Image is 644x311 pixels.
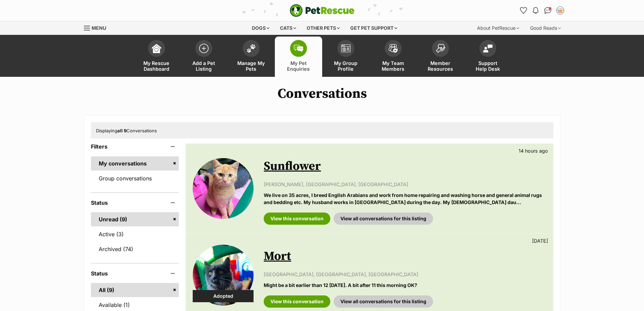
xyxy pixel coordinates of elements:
[117,128,126,133] strong: all 9
[483,44,493,52] img: help-desk-icon-fdf02630f3aa405de69fd3d07c3f3aa587a6932b1a1747fa1d2bba05be0121f9.svg
[91,143,179,150] header: Filters
[193,245,254,306] img: Mort
[518,5,566,16] ul: Account quick links
[334,213,433,225] a: View all conversations for this listing
[92,25,106,31] span: Menu
[532,237,548,244] p: [DATE]
[519,147,548,154] p: 14 hours ago
[518,5,529,16] a: Favourites
[331,60,361,72] span: My Group Profile
[247,21,274,35] div: Dogs
[264,271,546,278] p: [GEOGRAPHIC_DATA], [GEOGRAPHIC_DATA], [GEOGRAPHIC_DATA]
[91,242,179,256] a: Archived (74)
[84,21,111,34] a: Menu
[264,295,330,308] a: View this conversation
[275,37,322,77] a: My Pet Enquiries
[530,5,541,16] button: Notifications
[264,181,546,188] p: [PERSON_NAME], [GEOGRAPHIC_DATA], [GEOGRAPHIC_DATA]
[189,60,219,72] span: Add a Pet Listing
[193,290,254,302] div: Adopted
[283,60,314,72] span: My Pet Enquiries
[436,44,445,53] img: member-resources-icon-8e73f808a243e03378d46382f2149f9095a855e16c252ad45f914b54edf8863c.svg
[543,5,553,16] a: Conversations
[302,21,344,35] div: Other pets
[555,5,566,16] button: My account
[525,21,566,35] div: Good Reads
[141,60,172,72] span: My Rescue Dashboard
[246,44,256,53] img: manage-my-pets-icon-02211641906a0b7f246fdf0571729dbe1e7629f14944591b6c1af311fb30b64b.svg
[290,4,355,17] img: logo-e224e6f780fb5917bec1dbf3a21bbac754714ae5b6737aabdf751b685950b380.svg
[533,7,538,14] img: notifications-46538b983faf8c2785f20acdc204bb7945ddae34d4c08c2a6579f10ce5e182be.svg
[199,44,209,53] img: add-pet-listing-icon-0afa8454b4691262ce3f59096e99ab1cd57d4a30225e0717b998d2c9b9846f56.svg
[275,21,301,35] div: Cats
[417,37,464,77] a: Member Resources
[96,128,157,133] span: Displaying Conversations
[290,4,355,17] a: PetRescue
[388,44,398,53] img: team-members-icon-5396bd8760b3fe7c0b43da4ab00e1e3bb1a5d9ba89233759b79545d2d3fc5d0d.svg
[91,171,179,185] a: Group conversations
[264,249,291,264] a: Mort
[369,37,417,77] a: My Team Members
[193,158,254,219] img: Sunflower
[473,60,503,72] span: Support Help Desk
[264,159,321,174] a: Sunflower
[91,270,179,276] header: Status
[133,37,180,77] a: My Rescue Dashboard
[180,37,228,77] a: Add a Pet Listing
[544,7,551,14] img: chat-41dd97257d64d25036548639549fe6c8038ab92f7586957e7f3b1b290dea8141.svg
[264,213,330,225] a: View this conversation
[294,45,303,52] img: pet-enquiries-icon-7e3ad2cf08bfb03b45e93fb7055b45f3efa6380592205ae92323e6603595dc1f.svg
[91,200,179,206] header: Status
[228,37,275,77] a: Manage My Pets
[91,212,179,226] a: Unread (9)
[322,37,369,77] a: My Group Profile
[91,283,179,297] a: All (9)
[464,37,511,77] a: Support Help Desk
[91,227,179,241] a: Active (3)
[345,21,402,35] div: Get pet support
[152,44,161,53] img: dashboard-icon-eb2f2d2d3e046f16d808141f083e7271f6b2e854fb5c12c21221c1fb7104beca.svg
[91,156,179,171] a: My conversations
[425,60,456,72] span: Member Resources
[557,7,564,14] img: Wingecarribee Animal shelter profile pic
[472,21,524,35] div: About PetRescue
[264,192,546,206] p: We live on 35 acres, I breed English Arabians and work from home repairing and washing horse and ...
[264,282,546,289] p: Might be a bit earlier than 12 [DATE]. A bit after 11 this morning OK?
[341,44,351,52] img: group-profile-icon-3fa3cf56718a62981997c0bc7e787c4b2cf8bcc04b72c1350f741eb67cf2f40e.svg
[334,295,433,308] a: View all conversations for this listing
[236,60,266,72] span: Manage My Pets
[378,60,408,72] span: My Team Members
